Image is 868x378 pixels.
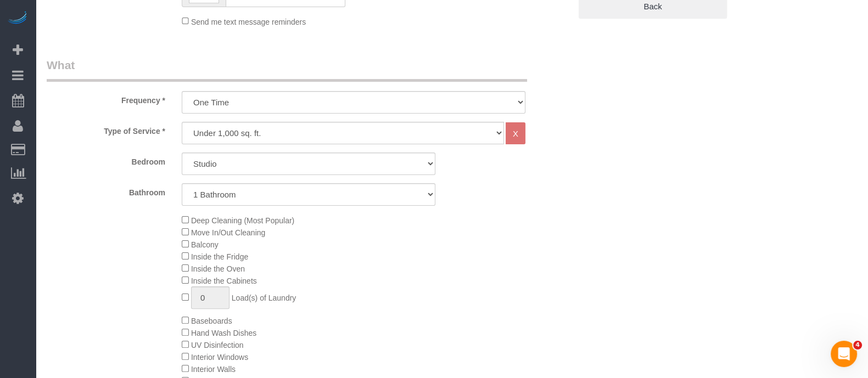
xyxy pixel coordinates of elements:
span: Hand Wash Dishes [191,329,256,337]
span: Baseboards [191,317,232,325]
span: Move In/Out Cleaning [191,228,265,237]
iframe: Intercom live chat [831,341,857,367]
span: Interior Windows [191,353,248,362]
span: Inside the Fridge [191,252,248,261]
img: Automaid Logo [7,11,29,26]
span: Inside the Oven [191,264,245,273]
label: Bathroom [38,183,173,198]
span: Interior Walls [191,365,236,374]
span: Load(s) of Laundry [232,294,296,302]
span: Balcony [191,240,219,249]
span: Inside the Cabinets [191,277,257,285]
span: 4 [853,341,862,349]
span: Deep Cleaning (Most Popular) [191,216,294,225]
legend: What [47,57,527,82]
span: UV Disinfection [191,341,244,349]
label: Bedroom [38,153,173,167]
label: Frequency * [38,91,173,106]
label: Type of Service * [38,122,173,137]
span: Send me text message reminders [191,17,306,26]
